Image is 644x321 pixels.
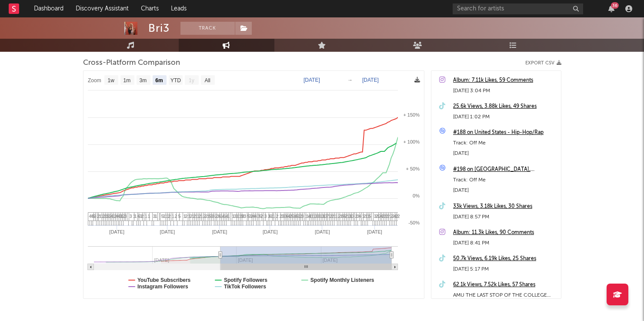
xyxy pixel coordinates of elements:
[253,214,255,219] span: 4
[327,214,329,219] span: 7
[357,214,360,219] span: 3
[88,77,101,84] text: Zoom
[453,185,557,196] div: [DATE]
[114,214,117,219] span: 2
[298,214,300,219] span: 1
[222,214,225,219] span: 4
[205,214,208,219] span: 2
[379,214,381,219] span: 2
[453,201,557,212] a: 33k Views, 3.18k Likes, 30 Shares
[109,214,112,219] span: 2
[406,166,420,171] text: + 50%
[188,214,191,219] span: 1
[197,214,200,219] span: 1
[347,214,350,219] span: 1
[180,22,235,35] button: Track
[138,214,140,219] span: 6
[453,75,557,86] a: Album: 7.11k Likes, 59 Comments
[408,220,420,225] text: -50%
[376,214,378,219] span: 2
[453,212,557,222] div: [DATE] 8:57 PM
[394,214,397,219] span: 4
[382,214,385,219] span: 2
[304,77,320,83] text: [DATE]
[315,214,317,219] span: 3
[268,214,270,219] span: 3
[284,214,287,219] span: 3
[249,214,252,219] span: 3
[160,229,175,234] text: [DATE]
[123,214,125,219] span: 2
[107,77,114,84] text: 1w
[453,227,557,238] div: Album: 11.3k Likes, 90 Comments
[140,214,142,219] span: 3
[453,238,557,248] div: [DATE] 8:41 PM
[123,77,130,84] text: 1m
[453,3,583,14] input: Search for artists
[352,214,354,219] span: 3
[120,214,122,219] span: 3
[217,214,220,219] span: 3
[236,214,238,219] span: 3
[257,214,260,219] span: 3
[453,86,557,96] div: [DATE] 3:04 PM
[365,214,368,219] span: 1
[145,214,147,219] span: 1
[175,214,177,219] span: 2
[93,214,95,219] span: 5
[215,214,218,219] span: 2
[137,284,188,290] text: Instagram Followers
[300,214,302,219] span: 2
[185,214,188,219] span: 2
[124,214,127,219] span: 3
[199,214,201,219] span: 2
[342,214,344,219] span: 5
[209,214,211,219] span: 5
[281,214,284,219] span: 3
[413,193,420,198] text: 0%
[139,77,147,84] text: 3m
[307,214,309,219] span: 1
[224,214,227,219] span: 1
[83,58,180,68] span: Cross-Platform Comparison
[396,214,398,219] span: 2
[219,214,221,219] span: 6
[111,214,113,219] span: 4
[338,214,341,219] span: 2
[148,214,150,219] span: 1
[210,214,213,219] span: 3
[89,214,92,219] span: 4
[317,214,319,219] span: 3
[190,214,193,219] span: 2
[315,229,330,234] text: [DATE]
[155,214,157,219] span: 1
[349,214,351,219] span: 3
[109,229,124,234] text: [DATE]
[97,214,100,219] span: 2
[106,214,109,219] span: 2
[295,214,297,219] span: 6
[367,214,370,219] span: 1
[453,254,557,264] a: 50.7k Views, 6.19k Likes, 25 Shares
[386,214,388,219] span: 2
[301,214,304,219] span: 3
[155,77,163,84] text: 6m
[264,214,267,219] span: 3
[288,214,290,219] span: 4
[254,214,257,219] span: 4
[453,112,557,122] div: [DATE] 1:02 PM
[237,214,240,219] span: 1
[161,214,164,219] span: 5
[380,214,383,219] span: 4
[308,214,311,219] span: 4
[453,138,557,148] div: Track: Off Me
[200,214,203,219] span: 1
[212,229,227,234] text: [DATE]
[247,214,250,219] span: 5
[290,214,292,219] span: 2
[525,60,561,66] button: Export CSV
[178,214,181,219] span: 5
[234,214,237,219] span: 3
[170,77,180,84] text: YTD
